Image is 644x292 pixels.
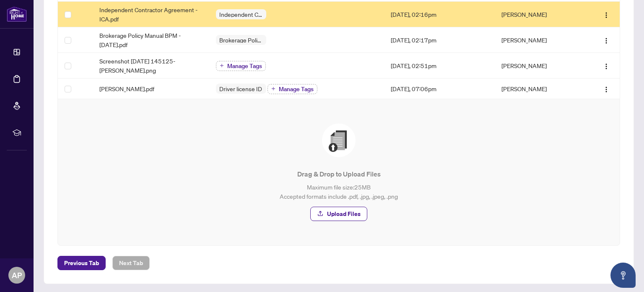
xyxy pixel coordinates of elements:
td: [PERSON_NAME] [495,2,582,27]
td: [DATE], 07:06pm [384,79,495,99]
img: Logo [603,37,610,44]
span: Manage Tags [227,63,262,69]
span: Previous Tab [64,256,99,270]
span: plus [220,63,224,68]
span: Manage Tags [279,86,314,92]
img: Logo [603,63,610,70]
p: Drag & Drop to Upload Files [75,169,603,179]
button: Manage Tags [216,61,266,71]
td: [PERSON_NAME] [495,53,582,79]
span: Brokerage Policy Manual [216,37,266,43]
span: Screenshot [DATE] 145125- [PERSON_NAME].png [99,56,203,75]
span: [PERSON_NAME].pdf [99,84,154,93]
button: Previous Tab [57,256,106,270]
img: File Upload [322,124,356,157]
button: Logo [600,8,613,21]
img: Logo [603,12,610,18]
button: Logo [600,33,613,47]
span: File UploadDrag & Drop to Upload FilesMaximum file size:25MBAccepted formats include .pdf, .jpg, ... [68,109,610,235]
span: Brokerage Policy Manual BPM - [DATE].pdf [99,31,203,49]
button: Logo [600,59,613,72]
td: [DATE], 02:17pm [384,27,495,53]
span: Independent Contractor Agreement - ICA.pdf [99,5,203,24]
td: [DATE], 02:16pm [384,2,495,27]
td: [DATE], 02:51pm [384,53,495,79]
button: Upload Files [310,207,367,221]
p: Maximum file size: 25 MB Accepted formats include .pdf, .jpg, .jpeg, .png [75,182,603,201]
span: Independent Contractor Agreement [216,11,266,17]
img: Logo [603,86,610,93]
span: plus [271,87,275,91]
span: Driver license ID [216,86,265,92]
button: Manage Tags [267,84,317,94]
td: [PERSON_NAME] [495,27,582,53]
img: logo [7,6,27,22]
button: Open asap [610,263,636,288]
button: Next Tab [112,256,150,270]
button: Logo [600,82,613,95]
td: [PERSON_NAME] [495,79,582,99]
span: AP [12,269,22,281]
span: Upload Files [327,207,361,221]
